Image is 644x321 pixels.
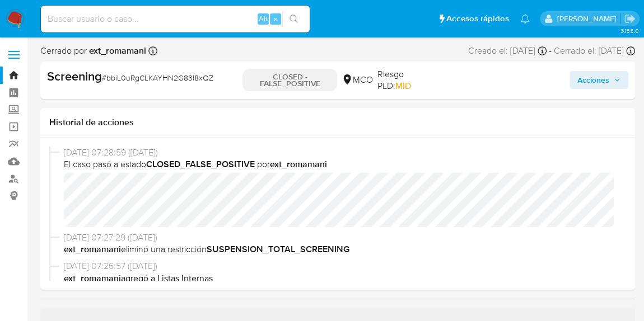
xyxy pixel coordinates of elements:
span: Accesos rápidos [446,13,509,25]
a: Notificaciones [520,14,530,23]
span: [DATE] 07:28:59 ([DATE]) [64,147,622,159]
span: Cerrado por [40,45,146,57]
a: Salir [624,13,636,25]
b: ext_romamani [87,44,146,57]
p: leonardo.alvarezortiz@mercadolibre.com.co [557,13,620,24]
h1: Historial de acciones [49,117,626,128]
b: CLOSED_FALSE_POSITIVE [146,158,255,171]
b: ext_romamani [64,272,121,285]
span: # bbiL0uRgCLKAYHN2G83l8xQZ [102,72,213,83]
span: Alt [259,13,268,24]
span: - [549,45,552,57]
p: agregó a Listas Internas [64,272,622,285]
button: search-icon [282,11,305,27]
b: SUSPENSION_TOTAL_SCREENING [207,243,349,256]
input: Buscar usuario o caso... [41,12,310,26]
b: Screening [47,67,102,85]
span: eliminó una restricción [64,243,622,256]
span: s [274,13,277,24]
span: [DATE] 07:27:29 ([DATE]) [64,232,622,244]
b: ext_romamani [64,243,121,256]
p: CLOSED - FALSE_POSITIVE [242,69,338,91]
span: Riesgo PLD: [377,68,433,92]
span: [DATE] 07:26:57 ([DATE]) [64,260,622,272]
button: Acciones [570,71,628,89]
span: MID [395,79,411,92]
span: Acciones [577,71,609,89]
div: MCO [342,74,373,86]
b: ext_romamani [270,158,327,171]
span: El caso pasó a estado por [64,158,622,171]
div: Cerrado el: [DATE] [554,45,635,57]
div: Creado el: [DATE] [468,45,547,57]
